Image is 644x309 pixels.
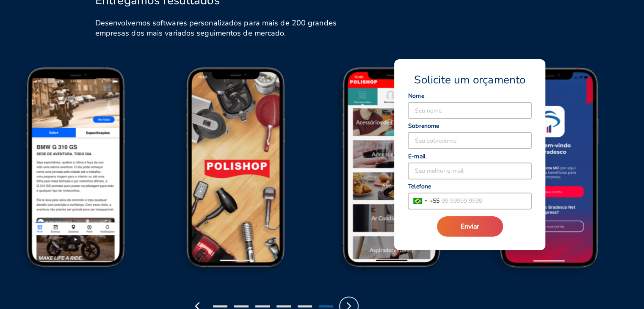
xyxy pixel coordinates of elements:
[408,132,531,149] input: Seu sobrenome
[95,18,345,38] h6: Desenvolvemos softwares personalizados para mais de 200 grandes empresas dos mais variados seguim...
[408,163,531,179] input: Seu melhor e-mail
[408,102,531,119] input: Seu nome
[414,73,525,87] span: Solicite um orçamento
[158,65,315,284] img: Polishop Screen 1
[429,196,439,205] span: + 55
[461,222,479,231] span: Enviar
[315,65,473,284] img: Polishop Screen 2
[437,216,503,237] button: Enviar
[439,193,531,209] input: 99 99999 9999
[473,65,630,284] img: Bradesco Screen 1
